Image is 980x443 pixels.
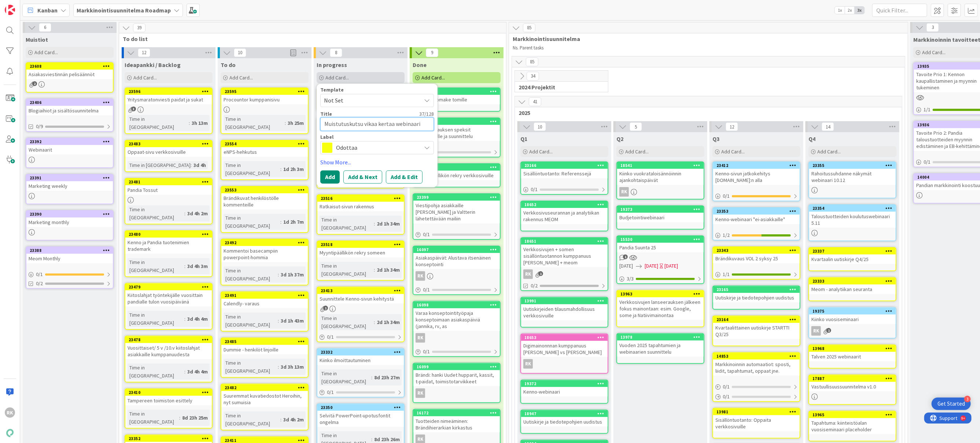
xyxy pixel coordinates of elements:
[531,282,538,290] span: 0/2
[809,278,896,294] div: 23333Meom - analytiikan seuranta
[716,287,800,292] div: 23165
[221,88,309,134] a: 23595Procountor kumppanisivuTime in [GEOGRAPHIC_DATA]:3h 25m
[317,248,404,257] div: Myyntipäällikön rekry someen
[413,271,500,281] div: RK
[520,161,608,195] a: 23166Sisällöntuotanto: Referenssejä0/1
[281,218,306,226] div: 1d 2h 7m
[531,186,538,193] span: 0 / 1
[131,107,136,111] span: 3
[417,165,500,170] div: 23517
[221,95,308,104] div: Procountor kumppanisivu
[225,141,308,146] div: 23554
[617,236,704,252] div: 15530Pandia Suunta 25
[320,158,434,167] a: Show More...
[343,171,382,184] button: Add & Next
[413,118,500,125] div: 23407
[317,241,404,257] div: 23518Myyntipäällikön rekry someen
[221,140,309,180] a: 23554eNPS-hehkutusTime in [GEOGRAPHIC_DATA]:1d 2h 3m
[623,254,628,259] span: 1
[37,3,41,9] div: 9+
[320,111,332,118] label: Title
[279,271,306,279] div: 3d 1h 37m
[713,286,800,293] div: 23165
[26,63,113,79] div: 23608Asiakasviestinnän pelisäännöt
[26,106,113,115] div: Blogiaihiot ja sisältösuunnitelma
[321,242,404,247] div: 23518
[125,185,212,195] div: Pandia Tossut
[413,201,500,223] div: Viestipohja asiakkaille [PERSON_NAME] ja Valtterin lähetettävään mailiin
[26,211,113,227] div: 23390Marketing monthly
[128,205,184,221] div: Time in [GEOGRAPHIC_DATA]
[417,247,500,252] div: 16097
[417,119,500,124] div: 23407
[521,169,608,178] div: Sisällöntuotanto: Referenssejä
[620,163,704,168] div: 18541
[221,292,308,308] div: 23491Calendly- varaus
[423,286,430,294] span: 0 / 1
[30,175,113,180] div: 23391
[616,290,704,327] a: 13963Verkkosivujen lanseerauksen jälkeen fokus mainontaan: esim. Google, some ja Natiivimainontaa
[713,162,800,185] div: 23412Kenno-sivun jatkokehitys [DOMAIN_NAME]:n alla
[280,165,281,173] span: :
[617,291,704,297] div: 13963
[221,246,308,262] div: Kommentoi basecampiin powerpoint-hommia
[221,186,309,233] a: 23553Brändikuvat henkilöstölle kommenteilleTime in [GEOGRAPHIC_DATA]:1d 2h 7m
[77,7,171,14] b: Markkinointisuunnitelma Roadmap
[413,253,500,269] div: Asiakaspäivät: Alustava itsenäinen konseptointi
[30,212,113,217] div: 23390
[413,193,501,240] a: 23399Viestipohja asiakkaille [PERSON_NAME] ja Valtterin lähetettävään mailiin0/1
[721,148,745,155] span: Add Card...
[26,175,113,181] div: 23391
[30,64,113,69] div: 23608
[26,138,114,168] a: 23392Webinaarit
[320,135,334,140] span: Label
[617,187,704,197] div: RK
[128,161,191,169] div: Time in [GEOGRAPHIC_DATA]
[224,161,280,177] div: Time in [GEOGRAPHIC_DATA]
[26,138,113,155] div: 23392Webinaarit
[221,292,308,299] div: 23491
[713,270,800,279] div: 1/1
[125,95,212,104] div: Yritysmaratonviesti paidat ja sukat
[125,140,213,172] a: 23483Oppaat-sivu verkkosivuilleTime in [GEOGRAPHIC_DATA]:3d 4h
[26,138,113,145] div: 23392
[224,115,285,131] div: Time in [GEOGRAPHIC_DATA]
[808,204,896,241] a: 23354Taloustuotteiden koulutuswebinaari 5.11
[521,269,608,279] div: RK
[125,290,212,306] div: Kiitoslahjat työntekijälle vuosittain pandialle tulon vuosipäivänä
[133,74,157,81] span: Add Card...
[617,243,704,252] div: Pandia Suunta 25
[421,74,445,81] span: Add Card...
[26,254,113,263] div: Meom Monthly
[619,187,629,197] div: RK
[26,246,114,289] a: 23388Meom Monthly0/10/2
[716,209,800,214] div: 23353
[413,164,500,180] div: 23517Myyntipäällikön rekry verkkosivuille
[413,118,501,157] a: 23407Brändikuvauksen speksit osallistuville ja suunnittelu0/1
[922,49,946,56] span: Add Card...
[620,291,704,297] div: 13963
[713,247,800,254] div: 23343
[521,238,608,245] div: 18651
[334,111,434,118] div: 37 / 128
[813,279,896,284] div: 23333
[26,174,114,204] a: 23391Marketing weekly
[617,162,704,169] div: 18541
[125,141,212,147] div: 23483
[26,99,113,106] div: 23406
[627,275,634,283] span: 3 / 3
[809,169,896,185] div: Rahoitussuhdanne näkymät webinaari 10.12
[37,6,58,15] span: Kanban
[521,185,608,194] div: 0/1
[221,239,308,246] div: 23492
[184,209,185,217] span: :
[32,81,37,86] span: 2
[712,246,800,280] a: 23343Brändikuvaus VOL 2 syksy 251/1
[809,205,896,228] div: 23354Taloustuotteiden koulutuswebinaari 5.11
[809,162,896,169] div: 23355
[809,248,896,264] div: 23337Kvartaalin uutiskirje Q4/25
[413,163,501,187] a: 23517Myyntipäällikön rekry verkkosivuille
[320,171,340,184] button: Add
[125,178,213,224] a: 23481Pandia TossutTime in [GEOGRAPHIC_DATA]:3d 4h 2m
[664,262,678,270] div: [DATE]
